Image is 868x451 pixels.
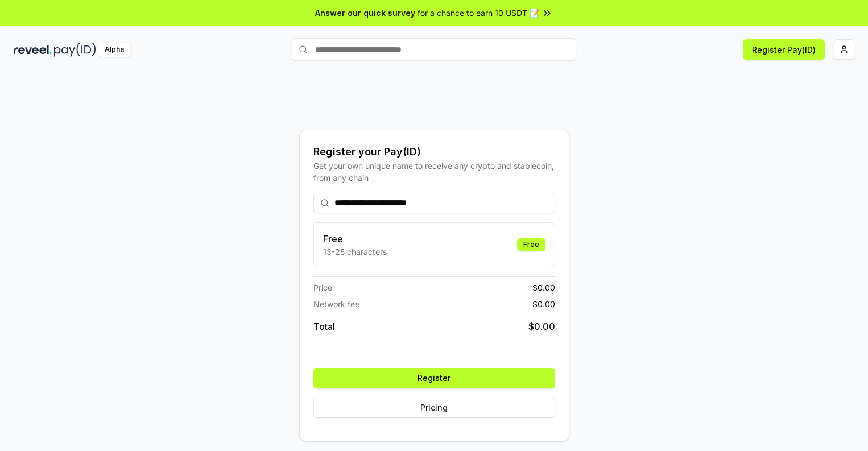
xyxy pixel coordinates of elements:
[743,39,825,60] button: Register Pay(ID)
[313,144,555,160] div: Register your Pay(ID)
[14,43,52,57] img: reveel_dark
[323,232,387,246] h3: Free
[323,246,387,258] p: 13-25 characters
[313,160,555,184] div: Get your own unique name to receive any crypto and stablecoin, from any chain
[418,7,539,19] span: for a chance to earn 10 USDT 📝
[532,282,555,293] span: $ 0.00
[313,398,555,418] button: Pricing
[54,43,96,57] img: pay_id
[313,282,332,293] span: Price
[313,368,555,388] button: Register
[528,320,555,333] span: $ 0.00
[532,298,555,310] span: $ 0.00
[98,43,130,57] div: Alpha
[517,238,545,251] div: Free
[313,320,335,333] span: Total
[313,298,359,310] span: Network fee
[315,7,415,19] span: Answer our quick survey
